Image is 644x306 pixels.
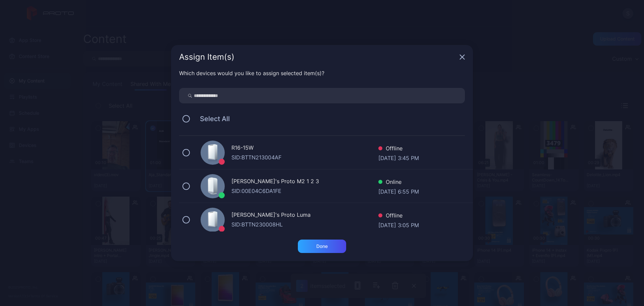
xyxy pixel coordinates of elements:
[378,144,419,154] div: Offline
[378,178,419,188] div: Online
[231,153,378,161] div: SID: BTTN213004AF
[193,115,230,123] span: Select All
[378,188,419,194] div: [DATE] 6:55 PM
[378,154,419,161] div: [DATE] 3:45 PM
[378,211,419,221] div: Offline
[231,177,378,187] div: [PERSON_NAME]'s Proto M2 1 2 3
[231,144,378,153] div: R16-15W
[298,240,346,253] button: Done
[231,211,378,220] div: [PERSON_NAME]'s Proto Luma
[179,69,465,77] div: Which devices would you like to assign selected item(s)?
[231,187,378,195] div: SID: 00E04C6DA1FE
[231,220,378,228] div: SID: BTTN230008HL
[378,221,419,228] div: [DATE] 3:05 PM
[179,53,457,61] div: Assign Item(s)
[316,244,328,249] div: Done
